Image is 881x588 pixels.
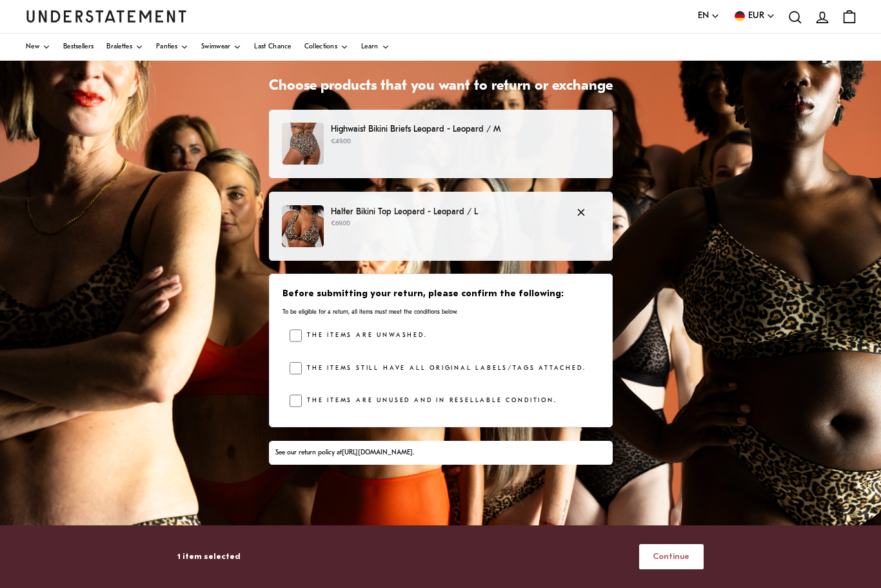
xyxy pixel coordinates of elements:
span: Collections [304,44,337,50]
label: The items still have all original labels/tags attached. [302,362,586,375]
p: €69.00 [331,219,563,229]
span: EUR [748,9,764,23]
img: LEPS-TOP-110-1.jpg [282,205,324,247]
button: EN [698,9,720,23]
p: Highwaist Bikini Briefs Leopard - Leopard / M [331,123,599,136]
p: To be eligible for a return, all items must meet the conditions below. [282,308,598,316]
span: Bralettes [106,44,132,50]
div: See our return policy at . [275,448,606,458]
a: Swimwear [201,34,241,61]
label: The items are unused and in resellable condition. [302,394,557,407]
h1: Choose products that you want to return or exchange [269,77,613,96]
span: New [26,44,39,50]
span: Panties [156,44,177,50]
a: Bralettes [106,34,143,61]
a: Last Chance [254,34,291,61]
a: Learn [361,34,390,61]
p: Halter Bikini Top Leopard - Leopard / L [331,205,563,219]
a: Collections [304,34,348,61]
span: Learn [361,44,379,50]
span: EN [698,9,709,23]
label: The items are unwashed. [302,329,427,342]
a: Bestsellers [63,34,94,61]
p: €49.00 [331,137,599,147]
img: LEPS-HIW-107-1.jpg [282,123,324,165]
a: New [26,34,50,61]
button: EUR [733,9,775,23]
a: Panties [156,34,188,61]
h3: Before submitting your return, please confirm the following: [282,288,598,301]
a: [URL][DOMAIN_NAME] [342,449,413,456]
span: Swimwear [201,44,230,50]
span: Last Chance [254,44,291,50]
span: Bestsellers [63,44,94,50]
a: Understatement Homepage [26,10,187,22]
